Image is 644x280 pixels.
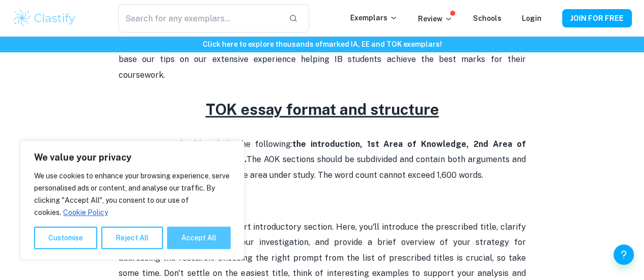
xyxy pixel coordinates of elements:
h6: Click here to explore thousands of marked IA, EE and TOK exemplars ! [2,39,642,50]
input: Search for any exemplars... [118,4,281,33]
a: Schools [473,14,501,22]
button: Reject All [101,227,163,249]
p: We use cookies to enhance your browsing experience, serve personalised ads or content, and analys... [34,170,231,219]
u: TOK essay format and structure [206,100,439,118]
button: Customise [34,227,97,249]
h3: Introduction [119,183,526,220]
p: Is your TOK essay deadline coming up? Do you know how to correctly structure your work? Clastify ... [119,21,526,83]
strong: the introduction, 1st Area of Knowledge, 2nd Area of Knowledge, and the conclusion. [119,139,526,164]
a: Login [522,14,542,22]
p: We value your privacy [34,151,231,164]
button: Help and Feedback [613,244,634,265]
p: A TOK essay should include the following: The AOK sections should be subdivided and contain both ... [119,121,526,183]
a: Cookie Policy [63,208,108,217]
img: Clastify logo [12,8,77,28]
p: Exemplars [350,12,398,23]
button: JOIN FOR FREE [562,9,632,27]
p: Review [418,13,453,24]
button: Accept All [167,227,231,249]
div: We value your privacy [20,141,244,260]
